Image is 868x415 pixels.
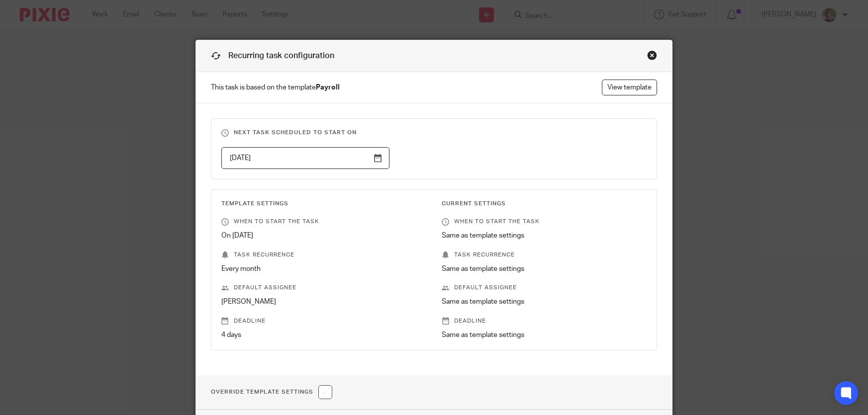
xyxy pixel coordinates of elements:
a: View template [602,80,657,95]
div: Close this dialog window [647,50,657,60]
p: On [DATE] [221,231,426,241]
p: Task recurrence [442,251,647,259]
p: Task recurrence [221,251,426,259]
strong: Payroll [316,84,340,91]
p: 4 days [221,330,426,340]
p: Deadline [442,317,647,325]
p: Same as template settings [442,231,647,241]
span: This task is based on the template [211,83,340,92]
h3: Template Settings [221,200,426,208]
h3: Next task scheduled to start on [221,129,647,137]
p: Default assignee [221,284,426,292]
p: Default assignee [442,284,647,292]
h1: Recurring task configuration [211,50,334,62]
h1: Override Template Settings [211,385,332,399]
h3: Current Settings [442,200,647,208]
p: Same as template settings [442,297,647,307]
p: Every month [221,264,426,274]
p: [PERSON_NAME] [221,297,426,307]
p: Same as template settings [442,264,647,274]
p: Deadline [221,317,426,325]
p: When to start the task [221,218,426,226]
p: When to start the task [442,218,647,226]
p: Same as template settings [442,330,647,340]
